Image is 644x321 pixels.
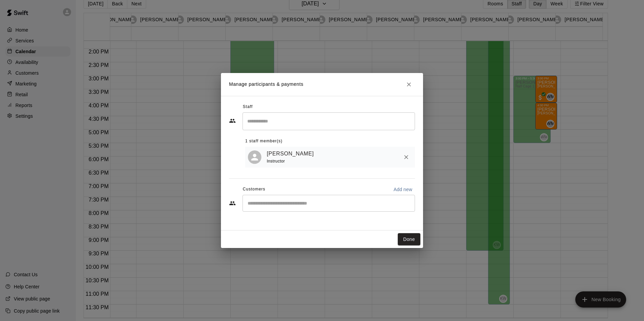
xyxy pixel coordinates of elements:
[400,151,412,163] button: Remove
[229,81,303,88] p: Manage participants & payments
[248,150,261,164] div: Wilmy Marrero
[243,184,265,195] span: Customers
[243,195,415,212] div: Start typing to search customers...
[403,78,415,91] button: Close
[393,186,412,193] p: Add new
[243,112,415,130] div: Search staff
[398,233,420,246] button: Done
[391,184,415,195] button: Add new
[267,159,285,164] span: Instructor
[229,200,236,207] svg: Customers
[243,102,253,112] span: Staff
[229,117,236,124] svg: Staff
[267,149,314,158] a: [PERSON_NAME]
[245,136,283,147] span: 1 staff member(s)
